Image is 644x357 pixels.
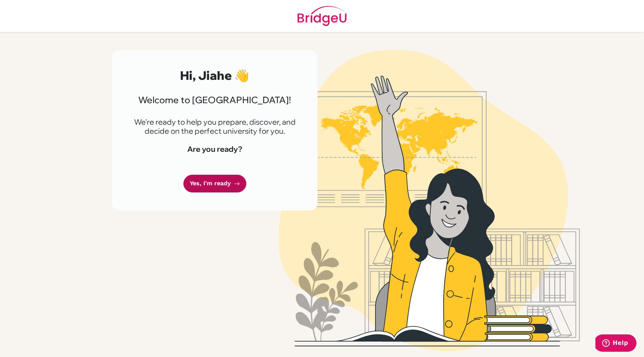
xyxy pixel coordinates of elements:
[130,145,299,154] h4: Are you ready?
[130,117,299,136] p: We're ready to help you prepare, discover, and decide on the perfect university for you.
[183,175,246,192] a: Yes, I'm ready
[130,95,299,105] h3: Welcome to [GEOGRAPHIC_DATA]!
[595,334,636,353] iframe: Opens a widget where you can find more information
[130,68,299,82] h2: Hi, Jiahe 👋
[215,50,644,351] img: Welcome to Bridge U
